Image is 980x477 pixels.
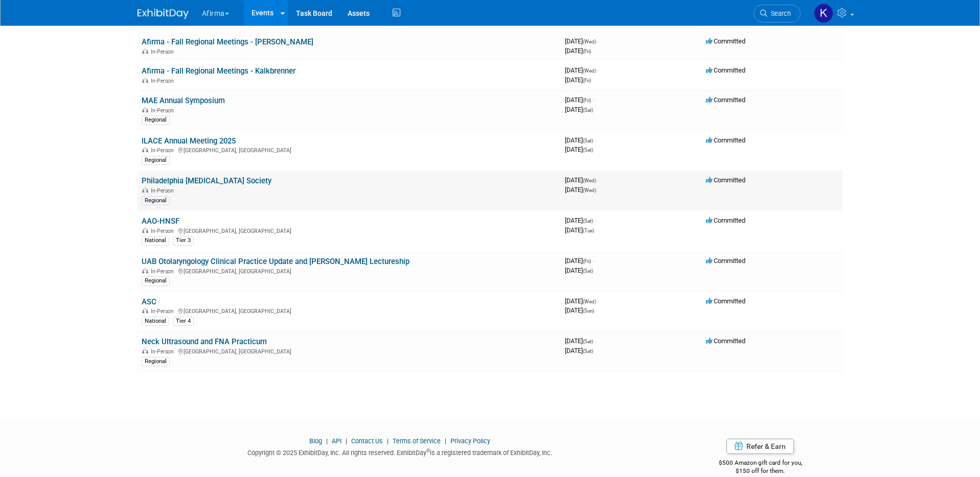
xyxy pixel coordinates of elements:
[142,267,557,275] div: [GEOGRAPHIC_DATA], [GEOGRAPHIC_DATA]
[151,228,177,234] span: In-Person
[583,258,591,264] span: (Fri)
[173,317,194,326] div: Tier 4
[583,147,593,153] span: (Sat)
[583,49,591,54] span: (Fri)
[142,49,148,54] img: In-Person Event
[706,96,745,104] span: Committed
[595,337,596,345] span: -
[706,136,745,144] span: Committed
[138,9,189,19] img: ExhibitDay
[142,96,225,105] a: MAE Annual Symposium
[595,217,596,224] span: -
[142,187,148,193] img: In-Person Event
[565,226,594,234] span: [DATE]
[678,452,843,475] div: $500 Amazon gift card for you,
[583,299,596,304] span: (Wed)
[565,176,599,184] span: [DATE]
[583,39,596,44] span: (Wed)
[151,49,177,55] span: In-Person
[565,96,594,104] span: [DATE]
[332,437,341,445] a: API
[142,136,236,146] a: ILACE Annual Meeting 2025
[583,187,596,193] span: (Wed)
[598,66,599,74] span: -
[142,147,148,152] img: In-Person Event
[565,146,593,153] span: [DATE]
[151,308,177,315] span: In-Person
[142,306,557,315] div: [GEOGRAPHIC_DATA], [GEOGRAPHIC_DATA]
[142,348,148,353] img: In-Person Event
[142,66,295,76] a: Afirma - Fall Regional Meetings - Kalkbrenner
[565,306,594,314] span: [DATE]
[142,196,170,205] div: Regional
[706,337,745,345] span: Committed
[565,347,593,354] span: [DATE]
[598,297,599,305] span: -
[583,348,593,354] span: (Sat)
[151,107,177,114] span: In-Person
[151,78,177,84] span: In-Person
[595,136,596,144] span: -
[706,176,745,184] span: Committed
[142,78,148,83] img: In-Person Event
[142,347,557,355] div: [GEOGRAPHIC_DATA], [GEOGRAPHIC_DATA]
[583,138,593,144] span: (Sat)
[351,437,383,445] a: Contact Us
[565,37,599,45] span: [DATE]
[565,136,596,144] span: [DATE]
[142,226,557,234] div: [GEOGRAPHIC_DATA], [GEOGRAPHIC_DATA]
[142,115,170,125] div: Regional
[767,10,791,17] span: Search
[142,308,148,313] img: In-Person Event
[173,236,194,245] div: Tier 3
[142,337,267,346] a: Neck Ultrasound and FNA Practicum
[142,146,557,154] div: [GEOGRAPHIC_DATA], [GEOGRAPHIC_DATA]
[393,437,441,445] a: Terms of Service
[142,37,313,46] a: Afirma - Fall Regional Meetings - [PERSON_NAME]
[565,257,594,265] span: [DATE]
[706,297,745,305] span: Committed
[151,268,177,275] span: In-Person
[309,437,322,445] a: Blog
[706,217,745,224] span: Committed
[583,68,596,74] span: (Wed)
[583,268,593,274] span: (Sat)
[151,147,177,154] span: In-Person
[565,66,599,74] span: [DATE]
[754,5,801,22] a: Search
[142,268,148,273] img: In-Person Event
[583,107,593,113] span: (Sat)
[565,186,596,194] span: [DATE]
[142,357,170,366] div: Regional
[565,47,591,55] span: [DATE]
[142,107,148,112] img: In-Person Event
[583,178,596,183] span: (Wed)
[384,437,391,445] span: |
[343,437,350,445] span: |
[142,257,409,266] a: UAB Otolaryngology Clinical Practice Update and [PERSON_NAME] Lectureship
[583,78,591,83] span: (Fri)
[142,156,170,165] div: Regional
[450,437,490,445] a: Privacy Policy
[706,37,745,45] span: Committed
[138,446,663,458] div: Copyright © 2025 ExhibitDay, Inc. All rights reserved. ExhibitDay is a registered trademark of Ex...
[583,308,594,314] span: (Sun)
[583,98,591,103] span: (Fri)
[142,297,156,306] a: ASC
[142,317,169,326] div: National
[598,37,599,45] span: -
[442,437,449,445] span: |
[565,297,599,305] span: [DATE]
[142,236,169,245] div: National
[726,439,794,454] a: Refer & Earn
[426,448,430,454] sup: ®
[592,257,594,265] span: -
[598,176,599,184] span: -
[565,337,596,345] span: [DATE]
[706,257,745,265] span: Committed
[565,217,596,224] span: [DATE]
[706,66,745,74] span: Committed
[814,4,833,23] img: Keirsten Davis
[565,76,591,84] span: [DATE]
[142,276,170,285] div: Regional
